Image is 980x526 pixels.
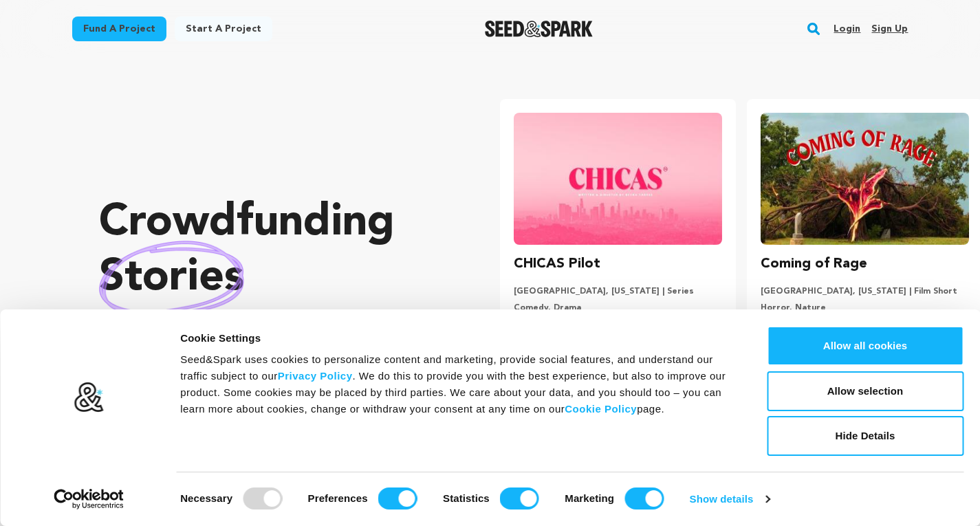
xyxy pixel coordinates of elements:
[308,492,368,504] strong: Preferences
[514,253,600,275] h3: CHICAS Pilot
[761,286,969,297] p: [GEOGRAPHIC_DATA], [US_STATE] | Film Short
[761,303,969,314] p: Horror, Nature
[74,382,105,413] img: logo
[175,17,272,41] a: Start a project
[485,21,593,37] a: Seed&Spark Homepage
[514,286,722,297] p: [GEOGRAPHIC_DATA], [US_STATE] | Series
[767,326,963,366] button: Allow all cookies
[278,370,353,382] a: Privacy Policy
[443,492,490,504] strong: Statistics
[834,18,860,40] a: Login
[690,489,770,509] a: Show details
[72,17,166,41] a: Fund a project
[761,253,867,275] h3: Coming of Rage
[180,351,736,417] div: Seed&Spark uses cookies to personalize content and marketing, provide social features, and unders...
[99,196,445,361] p: Crowdfunding that .
[514,303,722,314] p: Comedy, Drama
[180,492,232,504] strong: Necessary
[29,489,149,509] a: Usercentrics Cookiebot - opens in a new window
[514,113,722,245] img: CHICAS Pilot image
[180,330,736,347] div: Cookie Settings
[767,371,963,411] button: Allow selection
[761,113,969,245] img: Coming of Rage image
[871,18,908,40] a: Sign up
[99,241,244,316] img: hand sketched image
[565,403,637,415] a: Cookie Policy
[767,416,963,456] button: Hide Details
[485,21,593,37] img: Seed&Spark Logo Dark Mode
[565,492,614,504] strong: Marketing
